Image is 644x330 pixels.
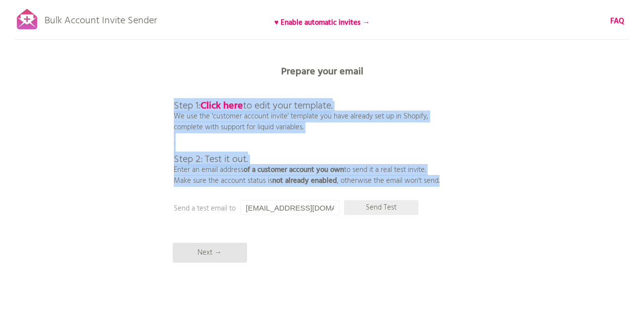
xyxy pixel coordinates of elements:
[200,98,243,114] a: Click here
[610,15,624,27] b: FAQ
[344,200,418,215] p: Send Test
[274,17,370,29] b: ♥ Enable automatic invites →
[272,175,337,187] b: not already enabled
[610,16,624,27] a: FAQ
[174,203,372,214] p: Send a test email to
[174,98,333,114] span: Step 1: to edit your template.
[174,79,440,186] p: We use the 'customer account invite' template you have already set up in Shopify, complete with s...
[244,164,344,176] b: of a customer account you own
[45,6,157,31] p: Bulk Account Invite Sender
[174,152,248,167] span: Step 2: Test it out.
[281,64,363,80] b: Prepare your email
[173,243,247,263] p: Next →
